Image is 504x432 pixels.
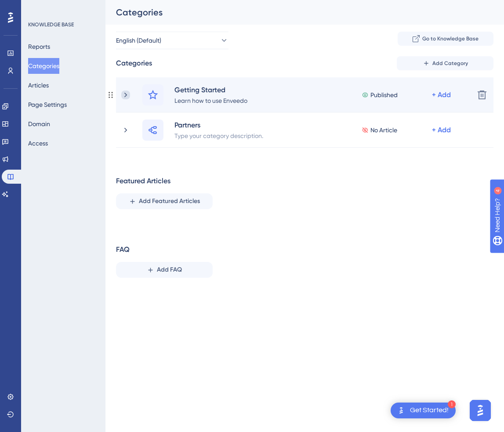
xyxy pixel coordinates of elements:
[116,262,213,278] button: Add FAQ
[467,397,493,424] iframe: UserGuiding AI Assistant Launcher
[370,125,397,135] span: No Article
[448,400,456,408] div: 1
[391,403,456,418] div: Open Get Started! checklist, remaining modules: 1
[174,84,248,95] div: Getting Started
[116,176,170,186] div: Featured Articles
[432,125,451,135] div: + Add
[116,32,228,49] button: English (Default)
[116,6,471,18] div: Categories
[116,193,213,209] button: Add Featured Articles
[116,244,130,255] div: FAQ
[432,60,468,67] span: Add Category
[21,2,55,13] span: Need Help?
[174,130,264,141] div: Type your category description.
[28,21,74,28] div: KNOWLEDGE BASE
[398,32,493,46] button: Go to Knowledge Base
[28,116,50,132] button: Domain
[28,39,50,54] button: Reports
[422,35,479,42] span: Go to Knowledge Base
[28,135,48,151] button: Access
[396,405,406,416] img: launcher-image-alternative-text
[397,56,493,70] button: Add Category
[28,77,49,93] button: Articles
[432,90,451,100] div: + Add
[157,265,182,275] span: Add FAQ
[116,35,161,46] span: English (Default)
[410,406,449,415] div: Get Started!
[174,120,264,130] div: Partners
[28,58,59,74] button: Categories
[139,196,200,207] span: Add Featured Articles
[116,58,152,69] div: Categories
[174,95,248,105] div: Learn how to use Enveedo
[61,4,64,11] div: 4
[370,90,398,100] span: Published
[28,97,67,113] button: Page Settings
